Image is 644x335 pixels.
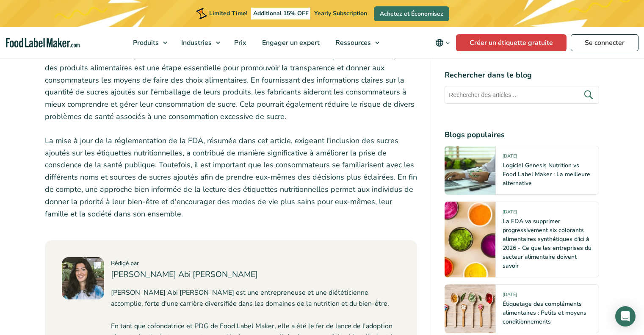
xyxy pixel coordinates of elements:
[503,217,591,270] a: La FDA va supprimer progressivement six colorants alimentaires synthétiques d'ici à 2026 - Ce que...
[503,291,517,301] span: [DATE]
[314,9,367,17] span: Yearly Subscription
[45,50,417,123] p: En conclusion, l'indication précise de la valeur nutritionnelle du sucre et des sucres ajoutés su...
[429,34,456,51] button: Change language
[130,38,160,47] span: Produits
[333,38,372,47] span: Ressources
[251,8,311,19] span: Additional 15% OFF
[615,306,636,327] div: Open Intercom Messenger
[260,38,321,47] span: Engager un expert
[6,38,80,48] a: Food Label Maker homepage
[111,269,401,281] h4: [PERSON_NAME] Abi [PERSON_NAME]
[456,34,567,51] a: Créer un étiquette gratuite
[179,38,213,47] span: Industries
[227,27,252,58] a: Prix
[503,209,517,219] span: [DATE]
[445,69,599,81] h4: Rechercher dans le blog
[571,34,638,51] a: Se connecter
[125,27,171,58] a: Produits
[445,86,599,104] input: Rechercher des articles...
[62,257,104,299] img: Maria Abi Hanna - Étiquetage alimentaire
[445,129,599,141] h4: Blogs populaires
[254,27,326,58] a: Engager un expert
[209,9,247,17] span: Limited Time!
[174,27,224,58] a: Industries
[111,288,401,309] p: [PERSON_NAME] Abi [PERSON_NAME] est une entrepreneuse et une diététicienne accomplie, forte d'une...
[111,259,139,267] span: Rédigé par
[328,27,384,58] a: Ressources
[374,6,449,21] a: Achetez et Économisez
[503,161,590,187] a: Logiciel Genesis Nutrition vs Food Label Maker : La meilleure alternative
[503,153,517,163] span: [DATE]
[232,38,247,47] span: Prix
[45,135,417,220] p: La mise à jour de la réglementation de la FDA, résumée dans cet article, exigeant l'inclusion des...
[503,300,586,326] a: Étiquetage des compléments alimentaires : Petits et moyens conditionnements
